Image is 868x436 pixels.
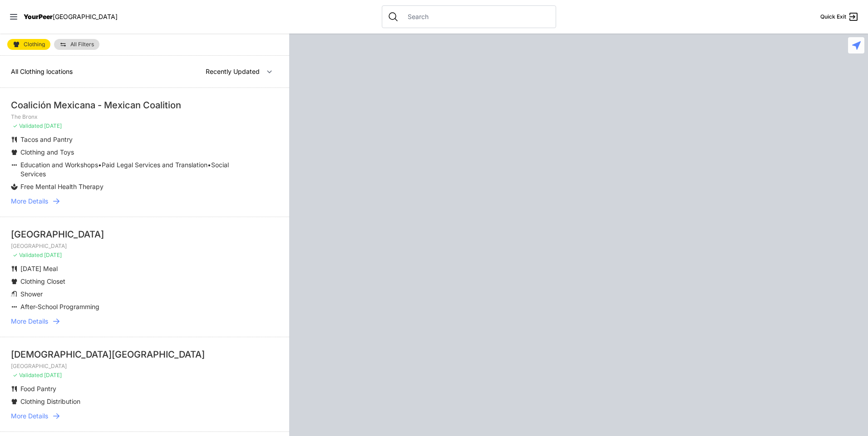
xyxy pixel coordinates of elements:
span: [DATE] [44,252,62,258]
span: • [98,161,102,169]
span: Clothing Closet [20,277,65,285]
span: Clothing Distribution [20,397,80,405]
a: All Filters [54,39,99,50]
a: Quick Exit [820,11,859,22]
span: Clothing [24,42,45,47]
span: More Details [11,412,48,421]
span: After-School Programming [20,303,99,310]
span: All Filters [70,42,94,47]
span: Education and Workshops [20,161,98,169]
p: [GEOGRAPHIC_DATA] [11,242,278,250]
span: Quick Exit [820,13,846,20]
a: More Details [11,412,278,421]
a: More Details [11,197,278,206]
span: [DATE] [44,372,62,378]
span: ✓ Validated [13,372,43,378]
div: [DEMOGRAPHIC_DATA][GEOGRAPHIC_DATA] [11,348,278,361]
input: Search [402,12,550,21]
span: ✓ Validated [13,252,43,258]
a: More Details [11,317,278,326]
p: [GEOGRAPHIC_DATA] [11,363,278,370]
div: Coalición Mexicana - Mexican Coalition [11,99,278,111]
a: YourPeer[GEOGRAPHIC_DATA] [24,14,118,19]
span: ✓ Validated [13,122,43,129]
p: The Bronx [11,113,278,121]
span: Shower [20,290,43,298]
span: Tacos and Pantry [20,136,73,143]
span: More Details [11,317,48,326]
span: [GEOGRAPHIC_DATA] [53,13,118,20]
span: More Details [11,197,48,206]
span: [DATE] [44,122,62,129]
span: All Clothing locations [11,68,73,75]
span: Clothing and Toys [20,148,74,156]
span: Food Pantry [20,385,56,392]
span: Paid Legal Services and Translation [102,161,207,169]
span: YourPeer [24,13,53,20]
span: Free Mental Health Therapy [20,183,104,190]
a: Clothing [7,39,50,50]
div: [GEOGRAPHIC_DATA] [11,228,278,241]
span: [DATE] Meal [20,265,58,272]
span: • [207,161,211,169]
